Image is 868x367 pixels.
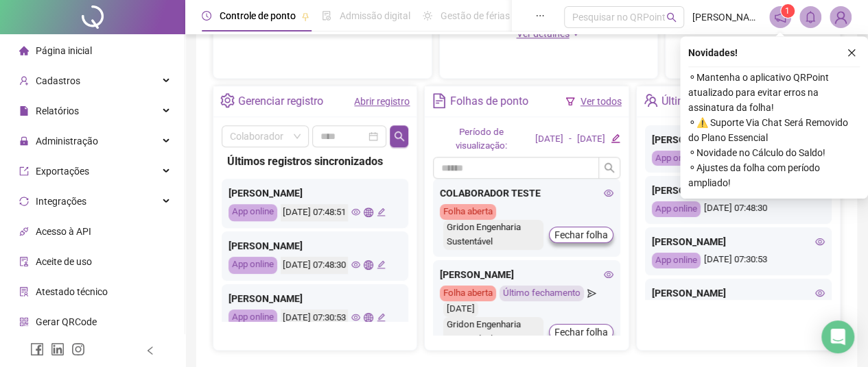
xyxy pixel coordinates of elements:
[19,76,29,86] span: user-add
[644,93,658,107] span: team
[351,207,360,216] span: eye
[688,160,860,190] span: ⚬ Ajustes da folha com período ampliado!
[394,131,405,142] span: search
[228,257,277,274] div: App online
[202,11,211,21] span: clock-circle
[19,136,29,146] span: lock
[364,207,373,216] span: global
[535,132,563,147] div: [DATE]
[228,238,401,253] div: [PERSON_NAME]
[36,105,79,116] span: Relatórios
[36,45,92,56] span: Página inicial
[688,45,738,60] span: Novidades !
[554,227,608,242] span: Fechar folha
[423,11,432,21] span: sun
[364,313,373,322] span: global
[450,90,528,113] div: Folhas de ponto
[19,106,29,116] span: file
[688,145,860,160] span: ⚬ Novidade no Cálculo do Saldo!
[36,286,108,297] span: Atestado técnico
[19,317,29,327] span: qrcode
[652,201,825,217] div: [DATE] 07:48:30
[652,201,701,217] div: App online
[440,286,496,301] div: Folha aberta
[377,207,386,216] span: edit
[228,204,277,221] div: App online
[847,48,856,58] span: close
[19,257,29,266] span: audit
[440,186,613,201] div: COLABORADOR TESTE
[652,132,825,147] div: [PERSON_NAME]
[238,90,323,113] div: Gerenciar registro
[432,93,446,107] span: file-text
[19,197,29,206] span: sync
[364,260,373,269] span: global
[377,260,386,269] span: edit
[781,4,795,18] sup: 1
[516,28,569,39] span: Ver detalhes
[604,270,613,279] span: eye
[220,93,235,107] span: setting
[377,313,386,322] span: edit
[587,286,596,301] span: send
[354,96,410,107] a: Abrir registro
[36,166,89,177] span: Exportações
[440,204,496,220] div: Folha aberta
[604,162,615,173] span: search
[281,257,348,274] div: [DATE] 07:48:30
[652,234,825,249] div: [PERSON_NAME]
[19,287,29,296] span: solution
[443,301,478,317] div: [DATE]
[604,188,613,198] span: eye
[36,196,86,207] span: Integrações
[652,183,825,198] div: [PERSON_NAME]
[652,151,825,166] div: [DATE] 07:48:51
[281,309,348,327] div: [DATE] 07:30:53
[228,186,401,201] div: [PERSON_NAME]
[351,260,360,269] span: eye
[220,10,296,21] span: Controle de ponto
[19,227,29,236] span: api
[821,320,854,353] div: Open Intercom Messenger
[652,253,701,268] div: App online
[666,12,677,23] span: search
[815,237,825,246] span: eye
[785,6,790,16] span: 1
[71,342,85,356] span: instagram
[440,267,613,282] div: [PERSON_NAME]
[688,70,860,115] span: ⚬ Mantenha o aplicativo QRPoint atualizado para evitar erros na assinatura da folha!
[652,286,825,301] div: [PERSON_NAME]
[228,291,401,306] div: [PERSON_NAME]
[549,324,613,340] button: Fechar folha
[535,11,545,21] span: ellipsis
[441,10,510,21] span: Gestão de férias
[500,286,584,301] div: Último fechamento
[36,256,92,267] span: Aceite de uso
[19,166,29,176] span: export
[804,11,817,23] span: bell
[652,253,825,268] div: [DATE] 07:30:53
[661,90,814,113] div: Últimos registros sincronizados
[652,151,701,166] div: App online
[51,342,64,356] span: linkedin
[322,11,331,21] span: file-done
[30,342,44,356] span: facebook
[145,346,155,355] span: left
[36,316,97,327] span: Gerar QRCode
[815,288,825,298] span: eye
[443,220,543,250] div: Gridon Engenharia Sustentável
[228,309,277,327] div: App online
[227,153,403,170] div: Últimos registros sincronizados
[688,115,860,145] span: ⚬ ⚠️ Suporte Via Chat Será Removido do Plano Essencial
[577,132,605,147] div: [DATE]
[516,28,580,39] a: Ver detalhes down
[351,313,360,322] span: eye
[19,46,29,55] span: home
[565,97,575,106] span: filter
[554,325,608,340] span: Fechar folha
[36,136,98,147] span: Administração
[301,12,309,21] span: pushpin
[340,10,410,21] span: Admissão digital
[281,204,348,221] div: [DATE] 07:48:51
[692,10,761,25] span: [PERSON_NAME] Sustentável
